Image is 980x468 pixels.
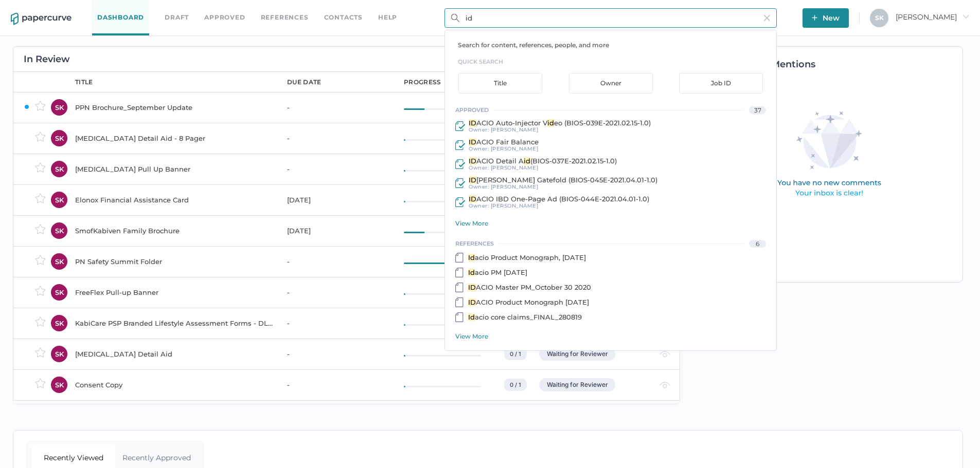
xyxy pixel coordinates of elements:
input: Search Workspace [444,8,777,28]
img: cross-light-grey.10ea7ca4.svg [764,15,770,21]
div: Owner: [469,146,538,152]
span: S K [875,14,884,22]
span: ACIO Fair Balance [476,138,539,146]
div: Waiting for Reviewer [539,347,615,361]
span: ACIO Auto-Injector V [476,119,547,127]
div: references [455,240,494,248]
span: ACIO IBD One-Page Ad (BIOS-044E-2021.04.01-1.0) [476,195,649,203]
div: due date [287,78,321,87]
span: [PERSON_NAME] [491,164,539,171]
td: - [277,369,394,400]
img: eye-light-gray.b6d092a5.svg [660,351,670,358]
div: SK [51,130,67,146]
td: - [277,246,394,277]
img: star-inactive.70f2008a.svg [35,316,46,327]
img: star-inactive.70f2008a.svg [35,132,46,142]
div: help [378,12,397,23]
img: star-inactive.70f2008a.svg [35,224,46,234]
div: [MEDICAL_DATA] Pull Up Banner [75,163,275,175]
span: Id [468,253,475,261]
div: [DATE] [287,224,391,237]
span: acio PM [DATE] [475,268,527,276]
td: - [277,92,394,123]
a: IDACIO Master PM_October 30 2020 [445,280,776,295]
div: [DATE] [287,194,391,206]
span: acio core claims_FINAL_280819 [475,313,582,321]
img: star-inactive.70f2008a.svg [35,255,46,265]
img: plus-white.e19ec114.svg [812,15,817,21]
div: Owner: [469,203,538,209]
div: Owner [569,73,653,93]
a: ID[PERSON_NAME] Gatefold (BIOS-045E-2021.04.01-1.0) Owner: [PERSON_NAME] [445,174,776,193]
span: id [524,157,530,165]
span: ID [469,176,476,184]
img: approved-icon.9c241b8e.svg [455,197,466,207]
div: PPN Brochure_September Update [75,101,275,114]
span: ID [469,138,476,146]
span: ID [469,119,476,127]
h2: In Review [24,54,70,64]
span: [PERSON_NAME] Gatefold (BIOS-045E-2021.04.01-1.0) [476,176,657,184]
a: Draft [165,12,189,23]
h2: Comments & Mentions [706,60,963,69]
img: approved-icon.9c241b8e.svg [455,121,466,131]
td: - [277,277,394,308]
a: IDACIO IBD One-Page Ad (BIOS-044E-2021.04.01-1.0) Owner: [PERSON_NAME] [445,193,776,212]
td: - [277,339,394,369]
img: eye-light-gray.b6d092a5.svg [660,382,670,388]
span: Id [468,313,475,321]
img: ZaPP2z7XVwAAAABJRU5ErkJggg== [24,104,30,110]
span: [PERSON_NAME] [491,183,539,190]
img: reference-document-icon.12dbffb7.svg [455,253,465,263]
img: comments-empty-state.0193fcf7.svg [755,103,903,207]
div: Consent Copy [75,379,275,391]
img: papercurve-logo-colour.7244d18c.svg [11,13,72,25]
div: 0 / 1 [504,379,527,391]
div: [MEDICAL_DATA] Detail Aid [75,348,275,360]
span: (BIOS-037E-2021.02.15-1.0) [530,157,617,165]
div: Job ID [679,73,763,93]
span: ACIO Detail A [476,157,524,165]
a: IDACIO Detail Aid(BIOS-037E-2021.02.15-1.0) Owner: [PERSON_NAME] [445,155,776,174]
div: 6 [749,240,766,248]
div: progress [404,78,441,87]
div: SK [51,377,67,393]
img: star-inactive.70f2008a.svg [35,378,46,388]
div: Title [458,73,542,93]
span: [PERSON_NAME] [491,126,539,133]
img: star-inactive.70f2008a.svg [35,286,46,296]
span: ACIO Product Monograph [DATE] [476,298,589,306]
i: arrow_right [962,13,969,20]
img: reference-document-icon.12dbffb7.svg [455,283,465,292]
span: [PERSON_NAME] [491,202,539,209]
div: SK [51,346,67,362]
img: star-inactive.70f2008a.svg [35,193,46,203]
td: - [277,400,394,431]
div: FreeFlex Pull-up Banner [75,286,275,298]
span: New [812,8,840,28]
img: approved-icon.9c241b8e.svg [455,178,466,188]
div: [MEDICAL_DATA] Detail Aid - 8 Pager [75,132,275,144]
span: ID [469,195,476,203]
td: - [277,154,394,184]
span: ID [469,157,476,165]
div: SK [51,222,67,239]
div: View More [455,219,776,227]
a: Idacio PM [DATE] [445,265,776,280]
div: View More [455,332,776,340]
a: IDACIO Auto-Injector Video (BIOS-039E-2021.02.15-1.0) Owner: [PERSON_NAME] [445,117,776,136]
img: star-inactive.70f2008a.svg [35,347,46,358]
div: approved [455,106,489,114]
span: [PERSON_NAME] [896,12,969,22]
div: 0 / 1 [504,348,527,360]
button: New [803,8,849,28]
img: star-inactive.70f2008a.svg [35,162,46,173]
img: star-inactive.70f2008a.svg [35,101,46,111]
div: SK [51,161,67,177]
div: SK [51,315,67,331]
img: reference-document-icon.12dbffb7.svg [455,297,465,307]
div: 37 [749,106,766,114]
td: - [277,123,394,154]
span: acio Product Monograph, [DATE] [475,253,586,261]
span: ID [468,283,476,291]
